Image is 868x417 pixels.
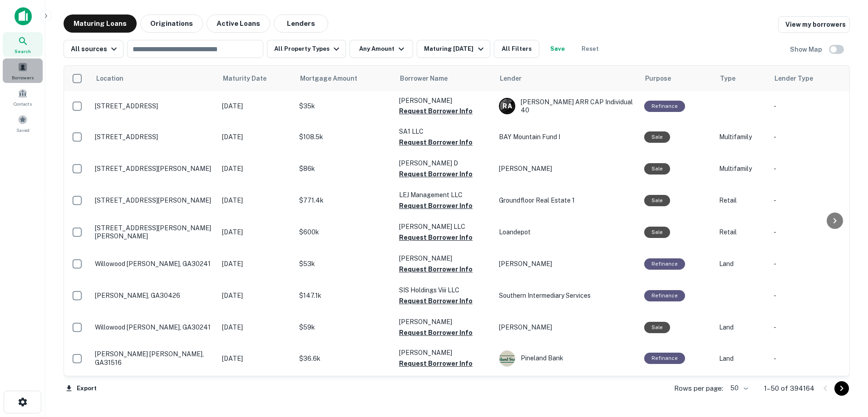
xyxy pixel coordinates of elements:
[217,66,295,91] th: Maturity Date
[395,66,494,91] th: Borrower Name
[719,164,764,174] p: Multifamily
[399,126,490,136] p: SA1 LLC
[350,40,413,58] button: Any Amount
[834,381,849,396] button: Go to next page
[64,15,137,33] button: Maturing Loans
[774,73,813,84] span: Lender Type
[3,32,43,57] a: Search
[764,383,814,394] p: 1–50 of 394164
[644,353,685,364] div: This loan purpose was for refinancing
[499,351,515,366] img: picture
[399,106,473,116] button: Request Borrower Info
[399,317,490,327] p: [PERSON_NAME]
[299,101,390,111] p: $35k
[64,40,123,58] button: All sources
[223,73,278,84] span: Maturity Date
[499,195,635,205] p: Groundfloor Real Estate 1
[299,291,390,301] p: $147.1k
[222,195,290,205] p: [DATE]
[399,96,490,106] p: [PERSON_NAME]
[417,40,490,58] button: Maturing [DATE]
[719,322,764,332] p: Land
[95,291,213,300] p: [PERSON_NAME], GA30426
[719,195,764,205] p: Retail
[823,344,868,388] div: Chat Widget
[207,15,270,33] button: Active Loans
[774,291,846,301] p: -
[3,85,43,109] a: Contacts
[644,258,685,270] div: This loan purpose was for refinancing
[645,73,671,84] span: Purpose
[15,7,32,25] img: capitalize-icon.png
[774,132,846,142] p: -
[300,73,369,84] span: Mortgage Amount
[774,354,846,364] p: -
[222,354,290,364] p: [DATE]
[96,73,123,84] span: Location
[790,44,824,54] h6: Show Map
[644,227,670,238] div: Sale
[299,354,390,364] p: $36.6k
[222,132,290,142] p: [DATE]
[644,163,670,175] div: Sale
[15,48,31,55] span: Search
[727,382,750,395] div: 50
[399,200,473,211] button: Request Borrower Info
[222,291,290,301] p: [DATE]
[299,132,390,142] p: $108.5k
[719,354,764,364] p: Land
[3,111,43,136] a: Saved
[644,131,670,143] div: Sale
[774,322,846,332] p: -
[16,126,30,134] span: Saved
[95,350,213,366] p: [PERSON_NAME] [PERSON_NAME], GA31516
[95,260,213,268] p: Willowood [PERSON_NAME], GA30241
[715,66,769,91] th: Type
[499,132,635,142] p: BAY Mountain Fund I
[399,169,473,179] button: Request Borrower Info
[399,285,490,295] p: SIS Holdings Viii LLC
[399,232,473,243] button: Request Borrower Info
[720,73,735,84] span: Type
[399,190,490,200] p: LEJ Management LLC
[299,322,390,332] p: $59k
[12,74,34,81] span: Borrowers
[499,227,635,237] p: Loandepot
[64,382,99,395] button: Export
[644,290,685,301] div: This loan purpose was for refinancing
[299,195,390,205] p: $771.4k
[399,296,473,306] button: Request Borrower Info
[399,253,490,263] p: [PERSON_NAME]
[576,40,605,58] button: Reset
[644,322,670,333] div: Sale
[500,73,522,84] span: Lender
[399,264,473,275] button: Request Borrower Info
[778,16,850,33] a: View my borrowers
[774,227,846,237] p: -
[774,101,846,111] p: -
[503,102,512,111] p: R A
[644,195,670,206] div: Sale
[299,259,390,269] p: $53k
[267,40,346,58] button: All Property Types
[774,164,846,174] p: -
[3,58,43,83] a: Borrowers
[399,327,473,338] button: Request Borrower Info
[719,132,764,142] p: Multifamily
[90,66,217,91] th: Location
[499,291,635,301] p: Southern Intermediary Services
[424,44,486,54] div: Maturing [DATE]
[640,66,715,91] th: Purpose
[499,322,635,332] p: [PERSON_NAME]
[644,101,685,112] div: This loan purpose was for refinancing
[769,66,851,91] th: Lender Type
[719,259,764,269] p: Land
[295,66,395,91] th: Mortgage Amount
[399,358,473,369] button: Request Borrower Info
[399,137,473,148] button: Request Borrower Info
[400,73,448,84] span: Borrower Name
[774,195,846,205] p: -
[222,164,290,174] p: [DATE]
